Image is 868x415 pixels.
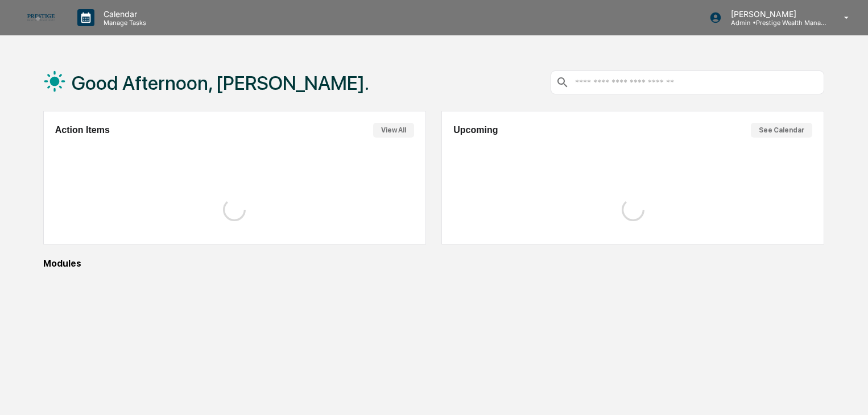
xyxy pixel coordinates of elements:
[453,125,498,135] h2: Upcoming
[722,9,828,19] p: [PERSON_NAME]
[373,123,414,138] button: View All
[55,125,110,135] h2: Action Items
[27,14,55,21] img: logo
[751,123,812,138] button: See Calendar
[94,19,152,27] p: Manage Tasks
[94,9,152,19] p: Calendar
[722,19,828,27] p: Admin • Prestige Wealth Management
[72,72,369,94] h1: Good Afternoon, [PERSON_NAME].
[43,258,824,269] div: Modules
